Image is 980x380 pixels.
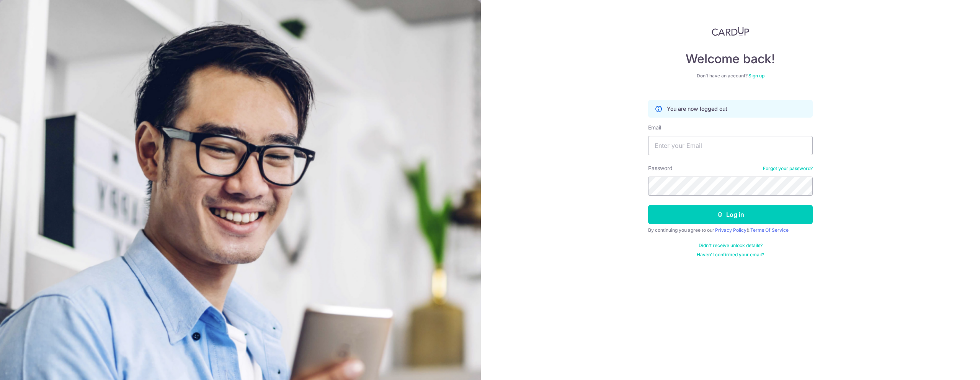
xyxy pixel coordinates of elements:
[750,227,789,233] a: Terms Of Service
[712,27,749,36] img: CardUp Logo
[648,136,813,155] input: Enter your Email
[748,73,764,79] a: Sign up
[648,205,813,224] button: Log in
[648,164,673,172] label: Password
[648,227,813,233] div: By continuing you agree to our &
[648,73,813,79] div: Don’t have an account?
[648,51,813,67] h4: Welcome back!
[667,105,727,113] p: You are now logged out
[697,252,764,258] a: Haven't confirmed your email?
[715,227,746,233] a: Privacy Policy
[763,165,813,172] a: Forgot your password?
[648,124,661,131] label: Email
[699,242,763,249] a: Didn't receive unlock details?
